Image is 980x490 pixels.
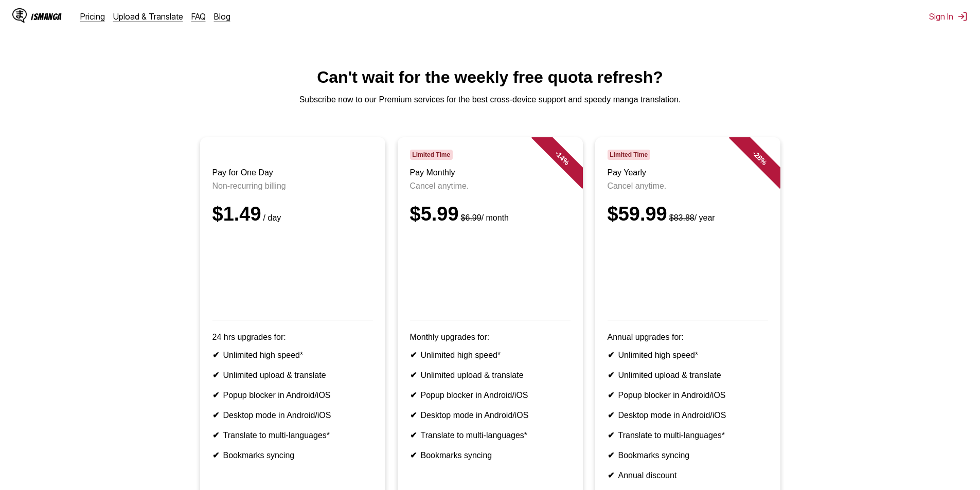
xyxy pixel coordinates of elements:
[608,350,768,360] li: Unlimited high speed*
[31,12,62,22] div: IsManga
[212,411,219,420] b: ✔
[410,450,571,460] li: Bookmarks syncing
[410,371,417,379] b: ✔
[608,410,768,420] li: Desktop mode in Android/iOS
[12,8,27,23] img: IsManga Logo
[261,213,281,222] small: / day
[212,238,373,305] iframe: PayPal
[410,168,571,177] h3: Pay Monthly
[410,391,417,400] b: ✔
[212,168,373,177] h3: Pay for One Day
[410,411,417,420] b: ✔
[12,8,80,25] a: IsManga LogoIsManga
[957,11,968,22] img: Sign out
[608,168,768,177] h3: Pay Yearly
[669,213,694,222] s: $83.88
[410,351,417,359] b: ✔
[410,182,571,191] p: Cancel anytime.
[608,390,768,400] li: Popup blocker in Android/iOS
[212,451,219,460] b: ✔
[410,451,417,460] b: ✔
[80,11,105,22] a: Pricing
[410,203,571,225] div: $5.99
[8,68,972,87] h1: Can't wait for the weekly free quota refresh?
[212,390,373,400] li: Popup blocker in Android/iOS
[608,450,768,460] li: Bookmarks syncing
[212,431,219,440] b: ✔
[212,430,373,440] li: Translate to multi-languages*
[212,371,219,379] b: ✔
[608,471,614,480] b: ✔
[212,450,373,460] li: Bookmarks syncing
[410,350,571,360] li: Unlimited high speed*
[608,150,650,160] span: Limited Time
[608,370,768,380] li: Unlimited upload & translate
[608,182,768,191] p: Cancel anytime.
[212,203,373,225] div: $1.49
[608,411,614,420] b: ✔
[212,333,373,342] p: 24 hrs upgrades for:
[459,213,509,222] small: / month
[212,391,219,400] b: ✔
[410,150,453,160] span: Limited Time
[212,370,373,380] li: Unlimited upload & translate
[212,410,373,420] li: Desktop mode in Android/iOS
[608,451,614,460] b: ✔
[531,127,593,189] div: - 14 %
[608,431,614,440] b: ✔
[212,350,373,360] li: Unlimited high speed*
[214,11,230,22] a: Blog
[113,11,183,22] a: Upload & Translate
[212,351,219,359] b: ✔
[608,371,614,379] b: ✔
[410,390,571,400] li: Popup blocker in Android/iOS
[608,238,768,305] iframe: PayPal
[410,238,571,305] iframe: PayPal
[410,333,571,342] p: Monthly upgrades for:
[410,431,417,440] b: ✔
[410,410,571,420] li: Desktop mode in Android/iOS
[667,213,715,222] small: / year
[728,127,790,189] div: - 28 %
[929,11,968,22] button: Sign In
[608,203,768,225] div: $59.99
[608,351,614,359] b: ✔
[461,213,482,222] s: $6.99
[608,470,768,480] li: Annual discount
[410,430,571,440] li: Translate to multi-languages*
[410,370,571,380] li: Unlimited upload & translate
[608,430,768,440] li: Translate to multi-languages*
[608,333,768,342] p: Annual upgrades for:
[212,182,373,191] p: Non-recurring billing
[8,95,972,104] p: Subscribe now to our Premium services for the best cross-device support and speedy manga translat...
[608,391,614,400] b: ✔
[191,11,206,22] a: FAQ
